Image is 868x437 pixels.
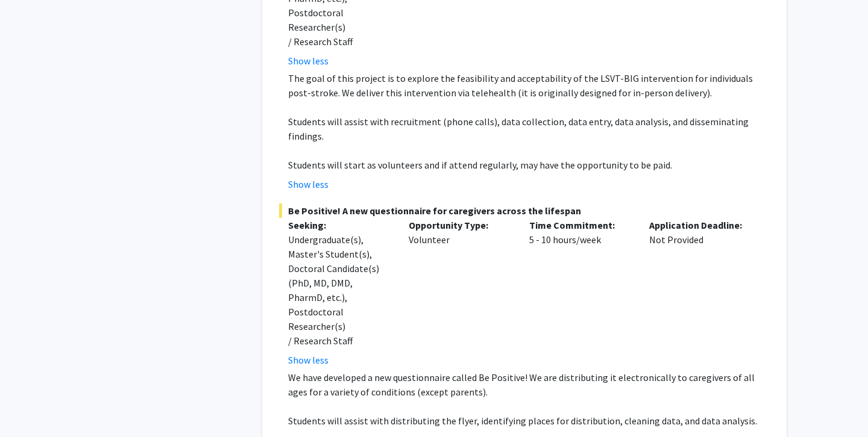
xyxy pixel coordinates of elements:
[288,158,770,172] p: Students will start as volunteers and if attend regularly, may have the opportunity to be paid.
[520,218,641,367] div: 5 - 10 hours/week
[529,218,632,232] p: Time Commitment:
[400,218,520,367] div: Volunteer
[649,218,752,232] p: Application Deadline:
[288,370,770,399] p: We have developed a new questionnaire called Be Positive! We are distributing it electronically t...
[288,177,329,191] button: Show less
[288,353,329,367] button: Show less
[9,383,51,428] iframe: Chat
[288,71,770,100] p: The goal of this project is to explore the feasibility and acceptability of the LSVT-BIG interven...
[288,114,770,143] p: Students will assist with recruitment (phone calls), data collection, data entry, data analysis, ...
[288,218,391,232] p: Seeking:
[288,232,391,348] div: Undergraduate(s), Master's Student(s), Doctoral Candidate(s) (PhD, MD, DMD, PharmD, etc.), Postdo...
[288,414,770,428] p: Students will assist with distributing the flyer, identifying places for distribution, cleaning d...
[288,54,329,68] button: Show less
[409,218,511,232] p: Opportunity Type:
[279,203,770,218] span: Be Positive! A new questionnaire for caregivers across the lifespan
[640,218,761,367] div: Not Provided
